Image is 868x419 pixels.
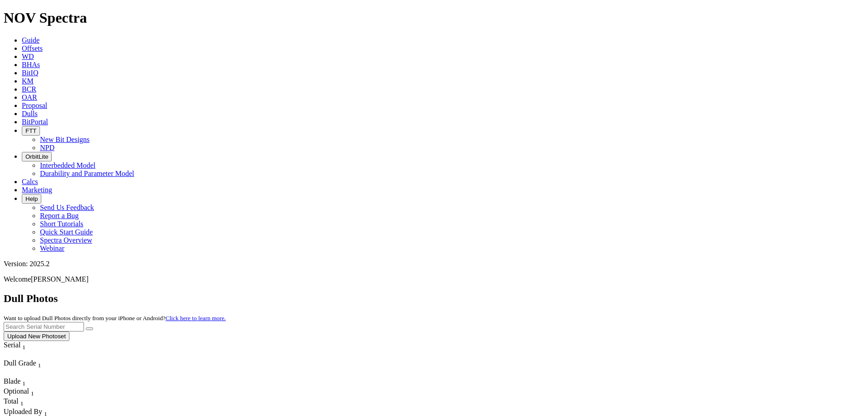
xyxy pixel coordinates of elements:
[4,369,67,377] div: Column Menu
[38,362,41,369] sub: 1
[25,127,36,134] span: FTT
[40,136,89,143] a: New Bit Designs
[4,377,35,387] div: Sort None
[44,410,47,417] sub: 1
[22,377,25,385] span: Sort None
[166,315,226,322] a: Click here to learn more.
[4,341,42,359] div: Sort None
[4,322,84,331] input: Search Serial Number
[4,397,35,407] div: Sort None
[4,359,67,377] div: Sort None
[22,126,40,136] button: FTT
[22,178,38,185] a: Calcs
[22,93,37,101] a: OAR
[4,260,864,268] div: Version: 2025.2
[22,110,38,117] a: Dulls
[4,397,35,407] div: Total Sort None
[20,397,24,405] span: Sort None
[20,400,24,407] sub: 1
[22,380,25,387] sub: 1
[25,195,38,202] span: Help
[40,161,95,169] a: Interbedded Model
[4,387,35,397] div: Sort None
[4,397,19,405] span: Total
[22,77,34,85] a: KM
[25,153,48,160] span: OrbitLite
[40,228,93,236] a: Quick Start Guide
[40,170,134,177] a: Durability and Parameter Model
[22,44,43,52] a: Offsets
[40,204,94,211] a: Send Us Feedback
[22,85,36,93] a: BCR
[4,408,89,418] div: Uploaded By Sort None
[4,292,864,305] h2: Dull Photos
[4,341,42,351] div: Serial Sort None
[38,359,41,367] span: Sort None
[40,244,64,252] a: Webinar
[22,118,48,126] a: BitPortal
[22,61,40,68] a: BHAs
[4,387,35,397] div: Optional Sort None
[40,144,54,151] a: NPD
[22,152,52,161] button: OrbitLite
[22,69,38,77] a: BitIQ
[4,275,864,283] p: Welcome
[4,408,42,415] span: Uploaded By
[4,387,29,395] span: Optional
[22,194,41,204] button: Help
[40,236,92,244] a: Spectra Overview
[40,220,84,228] a: Short Tutorials
[31,387,34,395] span: Sort None
[31,390,34,397] sub: 1
[4,331,69,341] button: Upload New Photoset
[31,275,89,283] span: [PERSON_NAME]
[44,408,47,415] span: Sort None
[4,10,864,26] h1: NOV Spectra
[4,377,35,387] div: Blade Sort None
[22,102,47,109] a: Proposal
[4,315,226,322] small: Want to upload Dull Photos directly from your iPhone or Android?
[22,186,52,194] a: Marketing
[4,359,36,367] span: Dull Grade
[4,341,20,349] span: Serial
[40,212,79,219] a: Report a Bug
[4,351,42,359] div: Column Menu
[4,377,20,385] span: Blade
[22,53,34,60] a: WD
[22,341,25,349] span: Sort None
[22,344,25,351] sub: 1
[4,359,67,369] div: Dull Grade Sort None
[22,36,39,44] a: Guide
